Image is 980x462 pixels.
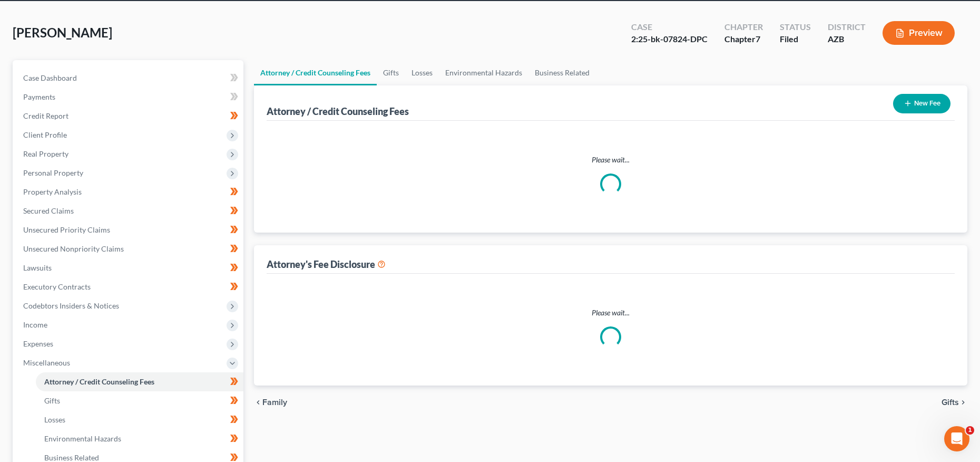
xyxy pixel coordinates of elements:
[15,258,243,277] a: Lawsuits
[23,263,52,272] span: Lawsuits
[15,201,243,220] a: Secured Claims
[254,398,287,407] button: chevron_left Family
[23,225,110,234] span: Unsecured Priority Claims
[267,258,386,271] div: Attorney's Fee Disclosure
[828,33,866,45] div: AZB
[267,105,409,118] div: Attorney / Credit Counseling Fees
[23,73,77,82] span: Case Dashboard
[724,21,763,33] div: Chapter
[944,426,969,451] iframe: Intercom live chat
[724,33,763,45] div: Chapter
[23,92,55,101] span: Payments
[780,21,811,33] div: Status
[883,21,955,45] button: Preview
[405,60,439,85] a: Losses
[275,307,946,318] p: Please wait...
[275,155,946,165] p: Please wait...
[36,372,243,391] a: Attorney / Credit Counseling Fees
[13,25,112,40] span: [PERSON_NAME]
[23,301,119,310] span: Codebtors Insiders & Notices
[44,377,154,386] span: Attorney / Credit Counseling Fees
[23,358,70,367] span: Miscellaneous
[23,339,53,348] span: Expenses
[23,168,83,177] span: Personal Property
[23,206,74,215] span: Secured Claims
[15,88,243,107] a: Payments
[631,33,708,45] div: 2:25-bk-07824-DPC
[439,60,528,85] a: Environmental Hazards
[15,107,243,126] a: Credit Report
[262,398,287,407] span: Family
[528,60,596,85] a: Business Related
[15,239,243,258] a: Unsecured Nonpriority Claims
[780,33,811,45] div: Filed
[942,398,967,407] button: Gifts chevron_right
[15,220,243,239] a: Unsecured Priority Claims
[36,391,243,410] a: Gifts
[44,434,121,443] span: Environmental Hazards
[377,60,405,85] a: Gifts
[23,320,47,329] span: Income
[23,282,91,291] span: Executory Contracts
[44,453,99,462] span: Business Related
[254,398,262,407] i: chevron_left
[23,244,124,253] span: Unsecured Nonpriority Claims
[15,182,243,201] a: Property Analysis
[15,69,243,88] a: Case Dashboard
[756,34,760,44] span: 7
[254,60,377,85] a: Attorney / Credit Counseling Fees
[631,21,708,33] div: Case
[44,415,65,424] span: Losses
[893,94,950,113] button: New Fee
[942,398,959,407] span: Gifts
[959,398,967,407] i: chevron_right
[966,426,974,435] span: 1
[828,21,866,33] div: District
[15,277,243,296] a: Executory Contracts
[23,149,68,158] span: Real Property
[23,111,68,120] span: Credit Report
[36,410,243,429] a: Losses
[36,429,243,448] a: Environmental Hazards
[44,396,60,405] span: Gifts
[23,187,82,196] span: Property Analysis
[23,130,67,139] span: Client Profile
